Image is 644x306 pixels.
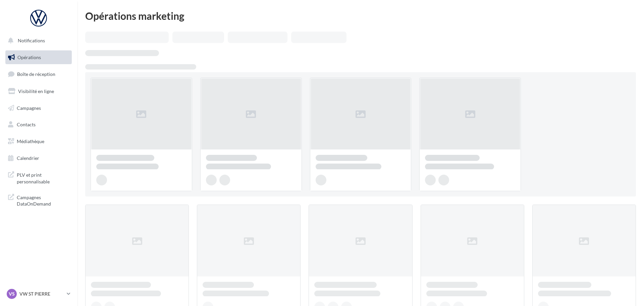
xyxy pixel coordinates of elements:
[4,151,73,165] a: Calendrier
[17,170,69,185] span: PLV et print personnalisable
[9,291,15,297] span: VS
[85,11,636,21] div: Opérations marketing
[4,190,73,210] a: Campagnes DataOnDemand
[18,38,45,43] span: Notifications
[4,67,73,81] a: Boîte de réception
[17,122,36,127] span: Contacts
[17,155,39,161] span: Calendrier
[4,118,73,132] a: Contacts
[17,54,41,60] span: Opérations
[17,71,55,77] span: Boîte de réception
[19,291,64,297] p: VW ST PIERRE
[4,168,73,187] a: PLV et print personnalisable
[4,50,73,64] a: Opérations
[4,34,70,48] button: Notifications
[4,84,73,98] a: Visibilité en ligne
[4,101,73,115] a: Campagnes
[18,88,54,94] span: Visibilité en ligne
[5,288,72,300] a: VS VW ST PIERRE
[17,193,69,207] span: Campagnes DataOnDemand
[17,138,44,144] span: Médiathèque
[4,134,73,148] a: Médiathèque
[17,105,41,111] span: Campagnes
